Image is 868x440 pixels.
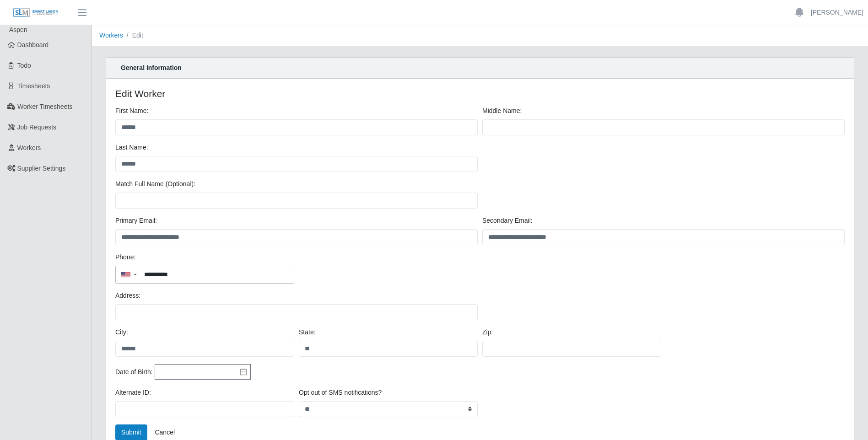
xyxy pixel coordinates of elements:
[116,266,141,283] div: Country Code Selector
[115,179,195,189] label: Match Full Name (Optional):
[123,31,143,40] li: Edit
[115,216,157,225] label: Primary Email:
[17,165,66,172] span: Supplier Settings
[115,367,153,377] label: Date of Birth:
[299,388,382,397] label: Opt out of SMS notifications?
[115,143,148,152] label: Last Name:
[17,123,57,131] span: Job Requests
[115,106,148,116] label: First Name:
[17,82,50,90] span: Timesheets
[115,327,128,337] label: City:
[17,144,41,151] span: Workers
[115,388,151,397] label: Alternate ID:
[299,327,316,337] label: State:
[99,32,123,39] a: Workers
[133,273,138,276] span: ▼
[482,327,493,337] label: Zip:
[811,8,863,17] a: [PERSON_NAME]
[121,64,182,71] strong: General Information
[482,106,522,116] label: Middle Name:
[13,8,59,18] img: SLM Logo
[482,216,533,225] label: Secondary Email:
[9,26,27,33] span: Aspen
[17,103,72,110] span: Worker Timesheets
[115,252,135,262] label: Phone:
[115,291,140,300] label: Address:
[17,41,49,48] span: Dashboard
[115,88,411,99] h4: Edit Worker
[17,62,31,69] span: Todo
